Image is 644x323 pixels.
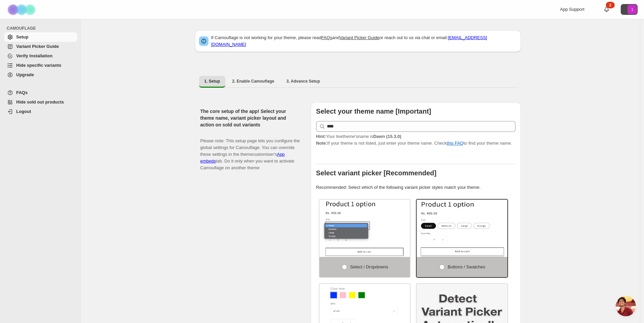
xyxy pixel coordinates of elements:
a: FAQs [4,88,77,97]
span: Hide specific variants [16,63,61,68]
span: Verify Installation [16,53,53,58]
a: Variant Picker Guide [339,35,379,40]
strong: Note: [316,141,327,146]
span: 2. Enable Camouflage [232,79,274,84]
strong: Dawn (15.3.0) [373,134,401,139]
span: App Support [560,7,584,12]
strong: Hint: [316,134,326,139]
a: Variant Picker Guide [4,42,77,51]
span: Hide sold out products [16,99,64,105]
span: Select / Dropdowns [350,264,388,269]
a: Verify Installation [4,51,77,61]
button: Avatar with initials 1 [621,4,638,15]
span: 3. Advance Setup [286,79,320,84]
img: Select / Dropdowns [319,200,410,257]
span: Setup [16,34,28,39]
span: Logout [16,109,31,114]
p: Please note: This setup page lets you configure the global settings for Camouflage. You can overr... [200,131,300,171]
span: Your live theme's name is [316,134,401,139]
text: 1 [631,7,633,11]
a: Setup [4,32,77,42]
a: Open chat [616,296,636,316]
img: Buttons / Swatches [417,200,507,257]
p: If Camouflage is not working for your theme, please read and or reach out to us via chat or email: [211,34,517,48]
h2: The core setup of the app! Select your theme name, variant picker layout and action on sold out v... [200,108,300,128]
span: CAMOUFLAGE [7,26,78,31]
a: Logout [4,107,77,116]
a: FAQs [321,35,332,40]
b: Select your theme name [Important] [316,108,431,115]
span: 1. Setup [204,79,220,84]
a: 2 [603,6,610,13]
a: Hide specific variants [4,61,77,70]
img: Camouflage [5,0,39,19]
div: 2 [606,2,615,8]
a: Upgrade [4,70,77,80]
span: Avatar with initials 1 [627,5,637,14]
b: Select variant picker [Recommended] [316,169,437,177]
p: If your theme is not listed, just enter your theme name. Check to find your theme name. [316,133,515,147]
span: FAQs [16,90,28,95]
span: Buttons / Swatches [448,264,485,269]
span: Variant Picker Guide [16,44,59,49]
a: this FAQ [447,141,464,146]
p: Recommended: Select which of the following variant picker styles match your theme. [316,184,515,191]
span: Upgrade [16,72,34,77]
a: Hide sold out products [4,97,77,107]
